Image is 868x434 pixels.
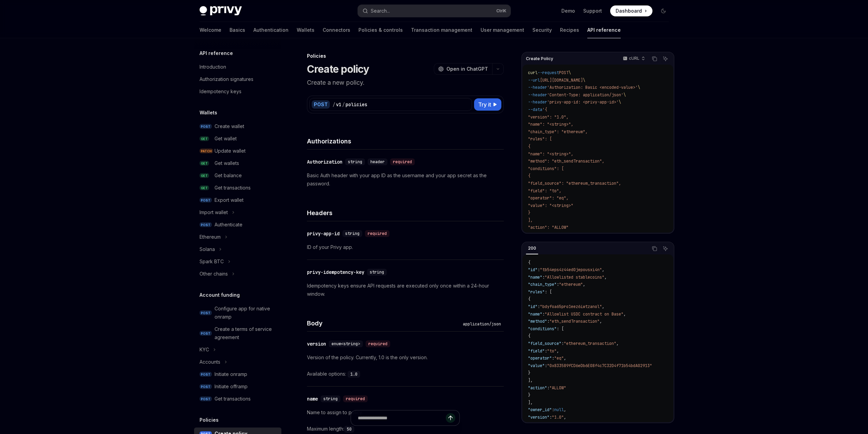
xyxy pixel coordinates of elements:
span: Open in ChatGPT [446,66,488,72]
a: GETGet wallets [194,157,281,169]
span: POST [200,124,212,129]
span: PATCH [200,149,213,154]
span: "chain_type" [528,282,557,287]
h1: Create policy [307,63,369,75]
span: "ethereum" [559,282,583,287]
div: required [390,158,415,165]
span: "tb54eps4z44ed0jepousxi4n" [540,267,602,272]
span: "id" [528,304,538,309]
span: Ctrl K [496,8,506,14]
span: } [528,232,530,238]
div: Available options: [307,370,504,378]
div: Accounts [200,358,220,366]
span: string [370,269,384,275]
div: v1 [336,101,341,108]
button: Try it [474,98,501,111]
a: Welcome [200,22,221,38]
div: Get wallet [215,135,237,143]
span: : [561,341,564,346]
span: : [538,304,540,309]
button: Copy the contents from the code block [650,244,659,253]
button: Toggle KYC section [194,344,281,356]
span: 'Content-Type: application/json' [547,92,623,98]
code: 1.0 [348,371,360,378]
div: 200 [526,244,538,252]
p: ID of your Privy app. [307,243,504,251]
input: Ask a question... [358,410,446,425]
div: required [366,340,390,347]
span: : [549,415,552,420]
button: Toggle Spark BTC section [194,255,281,268]
div: / [333,101,335,108]
span: GET [200,136,209,141]
div: Policies [307,53,504,59]
div: Solana [200,245,215,253]
span: "name": "<string>", [528,122,573,127]
a: POSTExport wallet [194,194,281,206]
span: , [564,407,566,412]
button: Toggle Ethereum section [194,231,281,243]
a: Security [532,22,552,38]
span: "version": "1.0", [528,114,569,120]
a: Authorization signatures [194,73,281,85]
div: Initiate offramp [215,382,248,391]
span: , [602,267,604,272]
span: header [370,159,385,165]
span: , [604,275,607,280]
span: } [528,370,530,376]
span: , [583,282,585,287]
a: GETGet transactions [194,182,281,194]
span: curl [528,70,538,75]
span: "created_at" [528,422,557,428]
div: required [343,395,368,402]
div: required [365,230,389,237]
button: Open search [358,5,511,17]
a: GETGet wallet [194,132,281,145]
span: "ALLOW" [549,385,566,391]
span: "field_source": "ethereum_transaction", [528,181,621,186]
div: Ethereum [200,233,221,241]
span: POST [200,198,212,203]
span: { [528,144,530,149]
span: "rules" [528,289,545,295]
button: Open in ChatGPT [434,63,492,75]
span: "Allowlist USDC contract on Base" [545,311,623,317]
button: cURL [619,53,648,65]
span: , [557,348,559,354]
div: version [307,340,326,347]
span: 1741833088894 [559,422,590,428]
span: null [554,407,564,412]
span: string [348,159,362,165]
a: POSTGet transactions [194,393,281,405]
div: Spark BTC [200,257,224,266]
a: API reference [587,22,621,38]
a: Authentication [253,22,289,38]
a: POSTInitiate onramp [194,368,281,380]
span: "ethereum_transaction" [564,341,616,346]
span: "Allowlisted stablecoins" [545,275,604,280]
p: Name to assign to policy. [307,408,504,417]
span: , [600,319,602,324]
div: Get wallets [215,159,239,167]
button: Toggle Other chains section [194,268,281,280]
a: Connectors [323,22,350,38]
span: GET [200,161,209,166]
span: "id" [528,267,538,272]
button: Toggle Solana section [194,243,281,255]
span: GET [200,173,209,178]
span: : [547,319,549,324]
span: POST [200,384,212,389]
div: Get transactions [215,184,251,192]
span: POST [559,70,569,75]
div: Configure app for native onramp [215,305,277,321]
span: { [528,260,530,265]
span: , [616,341,619,346]
h4: Body [307,319,460,328]
span: : [547,385,549,391]
span: POST [200,396,212,402]
span: \ [623,92,626,98]
div: Other chains [200,270,228,278]
div: Authenticate [215,221,242,229]
button: Toggle Import wallet section [194,206,281,219]
a: Introduction [194,61,281,73]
